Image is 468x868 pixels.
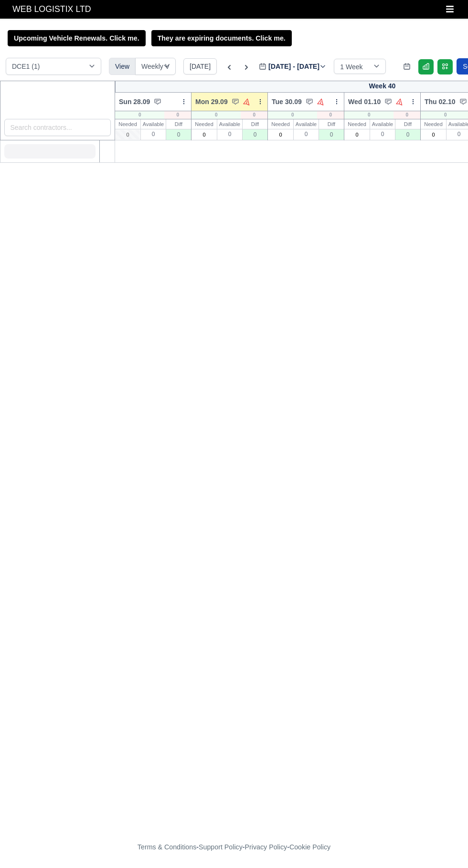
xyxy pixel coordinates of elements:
span: Mon 29.09 [195,97,228,106]
div: 0 [317,111,344,119]
label: [DATE] - [DATE] [259,61,326,72]
div: 0 [370,129,395,139]
div: 0 [294,129,319,139]
div: 0 [164,111,191,119]
div: 0 [166,129,191,140]
div: Available [217,119,242,129]
span: Wed 01.10 [348,97,381,106]
button: [DATE] [183,58,217,74]
div: Available [141,119,166,129]
input: Search contractors... [4,119,111,136]
div: 0 [344,111,394,119]
a: Cookie Policy [289,843,330,851]
div: 0 [394,111,420,119]
span: Thu 02.10 [425,97,456,106]
a: They are expiring documents. Click me. [151,30,292,46]
a: Privacy Policy [245,843,287,851]
div: View [109,58,136,75]
div: Needed [344,119,370,129]
button: Toggle navigation [439,2,460,16]
div: 0 [319,129,344,140]
div: Diff [166,119,191,129]
div: Needed [191,119,217,129]
div: Diff [243,119,267,129]
div: Diff [395,119,420,129]
div: Available [370,119,395,129]
div: 0 [268,111,317,119]
span: Tue 30.09 [272,97,302,106]
div: 0 [191,111,241,119]
div: - - - [62,842,406,853]
div: Needed [268,119,293,129]
div: 0 [217,129,242,139]
div: Available [294,119,319,129]
div: 0 [243,129,267,140]
a: Upcoming Vehicle Renewals. Click me. [8,30,146,46]
div: 0 [115,111,164,119]
div: 0 [395,129,420,140]
a: Terms & Conditions [138,843,196,851]
a: Support Policy [199,843,243,851]
div: 0 [141,129,166,139]
div: Needed [421,119,446,129]
span: Sun 28.09 [119,97,150,106]
div: Needed [115,119,140,129]
div: Diff [319,119,344,129]
div: 0 [241,111,267,119]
